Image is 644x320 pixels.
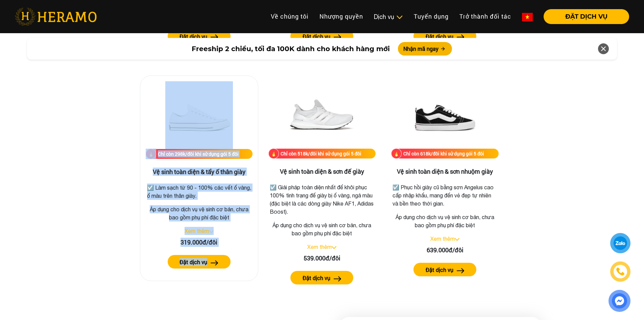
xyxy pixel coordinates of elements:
[391,246,499,255] div: 639.000đ/đôi
[168,255,231,269] button: Đặt dịch vụ
[185,228,209,234] a: Xem thêm
[544,9,629,24] button: ĐẶT DỊCH VỤ
[211,260,218,265] img: arrow
[398,42,452,56] button: Nhận mã ngay
[209,230,214,233] img: arrow_down.svg
[455,238,459,241] img: arrow_down.svg
[288,81,356,149] img: Vệ sinh toàn diện & sơn đế giày
[426,266,453,274] label: Đặt dịch vụ
[307,244,332,250] a: Xem thêm
[268,271,376,284] a: Đặt dịch vụ arrow
[146,205,253,221] p: Áp dụng cho dịch vụ vệ sinh cơ bản, chưa bao gồm phụ phí đặc biệt
[391,148,402,159] img: fire.png
[538,14,629,20] a: ĐẶT DỊCH VỤ
[403,150,484,157] div: Chỉ còn 618k/đôi khi sử dụng gói 5 đôi
[391,168,499,175] h3: Vệ sinh toàn diện & sơn nhuộm giày
[268,168,376,175] h3: Vệ sinh toàn diện & sơn đế giày
[391,213,499,229] p: Áp dụng cho dịch vụ vệ sinh cơ bản, chưa bao gồm phụ phí đặc biệt
[268,254,376,263] div: 539.000đ/đôi
[268,221,376,237] p: Áp dụng cho dịch vụ vệ sinh cơ bản, chưa bao gồm phụ phí đặc biệt
[180,258,207,266] label: Đặt dịch vụ
[303,274,330,282] label: Đặt dịch vụ
[268,148,279,159] img: fire.png
[392,183,497,208] p: ☑️ Phục hồi giày cũ bằng sơn Angelus cao cấp nhập khẩu, mang đến vẻ đẹp tự nhiên và bền theo thời...
[146,255,253,269] a: Đặt dịch vụ arrow
[611,262,629,281] a: phone-icon
[146,149,156,159] img: fire.png
[522,13,533,21] img: vn-flag.png
[391,263,499,276] a: Đặt dịch vụ arrow
[413,263,476,276] button: Đặt dịch vụ
[15,8,97,25] img: heramo-logo.png
[290,271,353,284] button: Đặt dịch vụ
[332,246,336,249] img: arrow_down.svg
[281,150,361,157] div: Chỉ còn 518k/đôi khi sử dụng gói 5 đôi
[158,150,239,157] div: Chỉ còn 298k/đôi khi sử dụng gói 5 đôi
[147,184,251,200] p: ☑️ Làm sạch từ 90 - 100% các vết ố vàng, ố màu trên thân giày.
[265,9,314,24] a: Về chúng tôi
[430,236,455,242] a: Xem thêm
[334,276,341,281] img: arrow
[616,267,625,276] img: phone-icon
[408,9,454,24] a: Tuyển dụng
[165,81,233,149] img: Vệ sinh toàn diện & tẩy ố thân giày
[457,268,464,273] img: arrow
[396,14,403,21] img: subToggleIcon
[146,238,253,247] div: 319.000đ/đôi
[314,9,368,24] a: Nhượng quyền
[374,12,403,21] div: Dịch vụ
[146,168,253,176] h3: Vệ sinh toàn diện & tẩy ố thân giày
[454,9,517,24] a: Trở thành đối tác
[270,183,375,216] p: ☑️ Giải pháp toàn diện nhất để khôi phục 100% tình trạng đế giày bị ố vàng, ngả màu (đặc biệt là ...
[411,81,479,149] img: Vệ sinh toàn diện & sơn nhuộm giày
[192,44,390,54] span: Freeship 2 chiều, tối đa 100K dành cho khách hàng mới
